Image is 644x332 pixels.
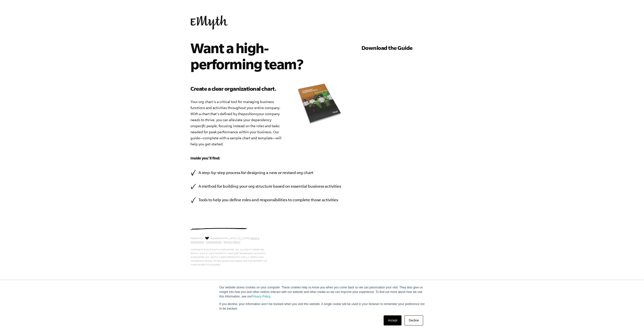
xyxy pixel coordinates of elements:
[205,237,209,240] img: Love
[405,315,423,325] a: Decline
[224,241,240,243] a: Privacy Policy
[194,124,217,128] em: specific people
[190,169,346,176] li: A step-by-step process for designing a new or revised org chart
[190,183,346,190] li: A method for building your org structure based on essential business activities
[190,40,339,72] h2: Want a high-performing team?
[190,156,220,160] strong: Inside you'll find:
[190,85,346,93] h3: Create a clear organizational chart.
[219,285,425,299] p: Our website stores cookies on your computer. These cookies help us know you when you come back so...
[384,315,401,325] a: Accept
[191,236,270,267] p: Made with in [GEOGRAPHIC_DATA], [US_STATE]. Copyright © 2019 E-Myth Worldwide, Inc. All rights re...
[190,15,228,30] img: EMyth
[191,237,259,243] a: Terms & Conditions
[252,295,270,298] a: Privacy Policy
[219,302,425,311] p: If you decline, your information won’t be tracked when you visit this website. A single cookie wi...
[206,241,222,243] a: Cookie Policy
[190,196,346,203] li: Tools to help you define roles and responsibilities to complete those activities
[361,44,454,52] h3: Download the Guide
[243,112,257,116] em: positions
[291,80,346,129] img: organizational chart e-myth
[190,99,346,147] p: Your org chart is a critical tool for managing business functions and activities throughout your ...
